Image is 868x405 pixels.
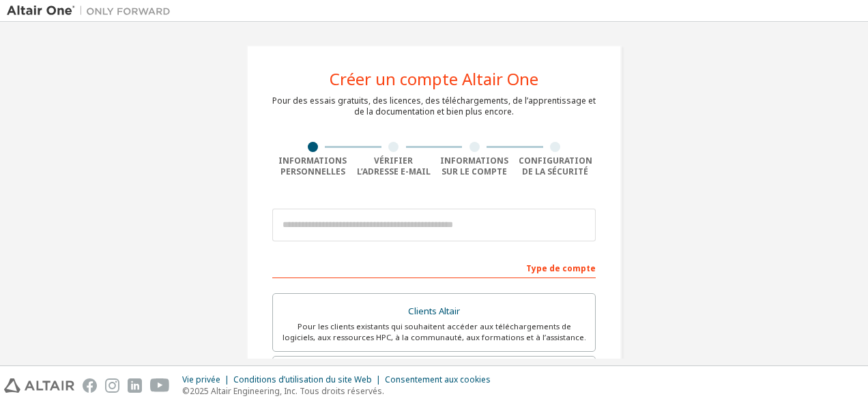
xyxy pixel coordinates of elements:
div: Conditions d’utilisation du site Web [233,374,385,385]
p: © [182,385,499,397]
div: Vérifier l’adresse e-mail [353,155,435,177]
div: Vie privée [182,374,233,385]
img: linkedin.svg [128,378,142,393]
div: Créer un compte Altair One [330,71,538,87]
div: Pour des essais gratuits, des licences, des téléchargements, de l’apprentissage et de la document... [272,95,596,117]
div: Consentement aux cookies [385,374,499,385]
div: Configuration de la sécurité [515,155,596,177]
div: Pour les clients existants qui souhaitent accéder aux téléchargements de logiciels, aux ressource... [281,321,587,343]
img: altair_logo.svg [4,378,74,393]
img: instagram.svg [105,378,119,393]
img: Altair One [7,4,177,18]
div: Informations sur le compte [434,155,515,177]
div: Type de compte [272,256,596,278]
img: youtube.svg [150,378,170,393]
font: 2025 Altair Engineering, Inc. Tous droits réservés. [190,385,384,397]
div: Clients Altair [281,302,587,321]
div: Informations personnelles [272,155,353,177]
img: facebook.svg [83,378,97,393]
